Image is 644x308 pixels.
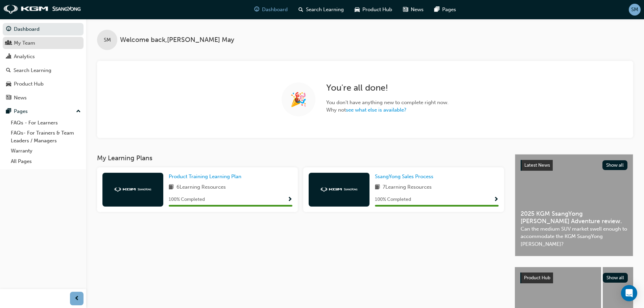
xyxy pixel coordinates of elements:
[6,68,11,74] span: search-icon
[326,82,449,93] h2: You ' re all done!
[74,294,79,303] span: prev-icon
[375,173,433,180] span: SsangYong Sales Process
[383,183,432,192] span: 7 Learning Resources
[629,4,641,16] button: SM
[169,173,244,181] a: Product Training Learning Plan
[14,94,27,102] div: News
[299,5,303,14] span: search-icon
[524,275,550,281] span: Product Hub
[293,3,349,17] a: search-iconSearch Learning
[494,197,499,203] span: Show Progress
[287,195,292,204] button: Show Progress
[169,196,205,204] span: 100 % Completed
[434,5,439,14] span: pages-icon
[8,146,84,156] a: Warranty
[3,22,84,105] button: DashboardMy TeamAnalyticsSearch LearningProduct HubNews
[8,156,84,167] a: All Pages
[346,107,406,113] a: see what else is available?
[176,183,226,192] span: 6 Learning Resources
[320,187,358,192] img: kgm
[398,3,429,17] a: news-iconNews
[349,3,398,17] a: car-iconProduct Hub
[104,36,111,44] span: SM
[14,108,28,115] div: Pages
[602,160,628,170] button: Show all
[6,109,11,115] span: pages-icon
[3,5,81,14] img: kgm
[515,154,633,256] a: Latest NewsShow all2025 KGM SsangYong [PERSON_NAME] Adventure review.Can the medium SUV market sw...
[494,195,499,204] button: Show Progress
[262,6,288,14] span: Dashboard
[97,154,504,162] h3: My Learning Plans
[14,53,35,61] div: Analytics
[603,273,628,283] button: Show all
[355,5,360,14] span: car-icon
[6,95,11,101] span: news-icon
[14,80,44,88] div: Product Hub
[326,99,449,106] span: You don ' t have anything new to complete right now.
[520,273,628,283] a: Product HubShow all
[114,187,151,192] img: kgm
[3,64,84,77] a: Search Learning
[306,6,344,14] span: Search Learning
[8,118,84,128] a: FAQs - For Learners
[3,23,84,35] a: Dashboard
[6,81,11,87] span: car-icon
[3,37,84,49] a: My Team
[411,6,424,14] span: News
[3,50,84,63] a: Analytics
[521,225,627,248] span: Can the medium SUV market swell enough to accommodate the KGM SsangYong [PERSON_NAME]?
[3,78,84,90] a: Product Hub
[290,96,307,103] span: 🎉
[169,173,241,180] span: Product Training Learning Plan
[6,26,11,32] span: guage-icon
[521,160,627,171] a: Latest NewsShow all
[621,285,637,301] div: Open Intercom Messenger
[6,54,11,60] span: chart-icon
[375,183,380,192] span: book-icon
[524,162,550,168] span: Latest News
[3,92,84,104] a: News
[3,105,84,118] button: Pages
[287,197,292,203] span: Show Progress
[249,3,293,17] a: guage-iconDashboard
[429,3,461,17] a: pages-iconPages
[6,40,11,46] span: people-icon
[362,6,392,14] span: Product Hub
[8,128,84,146] a: FAQs- For Trainers & Team Leaders / Managers
[14,67,51,74] div: Search Learning
[120,36,234,44] span: Welcome back , [PERSON_NAME] May
[375,173,436,181] a: SsangYong Sales Process
[442,6,456,14] span: Pages
[375,196,411,204] span: 100 % Completed
[521,210,627,225] span: 2025 KGM SsangYong [PERSON_NAME] Adventure review.
[254,5,259,14] span: guage-icon
[403,5,408,14] span: news-icon
[631,6,638,14] span: SM
[14,39,35,47] div: My Team
[76,107,81,116] span: up-icon
[169,183,174,192] span: book-icon
[326,106,449,114] span: Why not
